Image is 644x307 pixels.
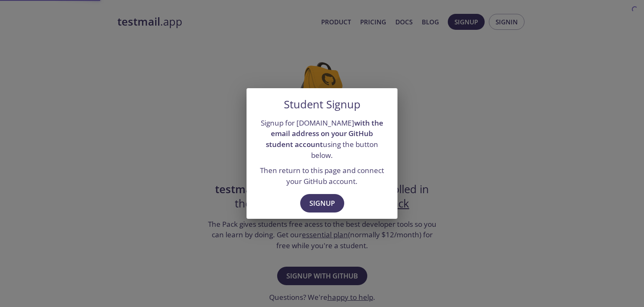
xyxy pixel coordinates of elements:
[257,118,387,161] p: Signup for [DOMAIN_NAME] using the button below.
[300,194,344,213] button: Signup
[284,98,361,111] h5: Student Signup
[266,118,383,149] strong: with the email address on your GitHub student account
[309,197,335,209] span: Signup
[257,165,387,186] p: Then return to this page and connect your GitHub account.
